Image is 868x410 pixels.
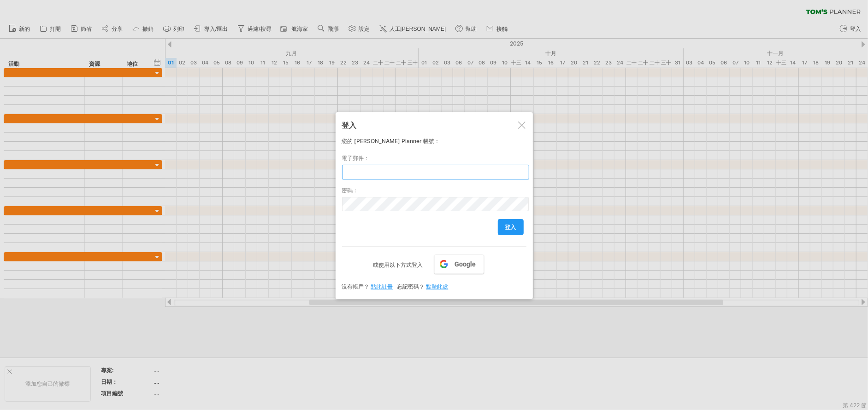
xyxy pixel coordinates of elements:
a: 登入 [498,219,524,235]
a: Google [434,254,484,274]
font: 沒有帳戶？ [342,283,370,290]
font: 電子郵件： [342,155,370,162]
font: Google [455,260,476,268]
font: 忘記密碼？ [397,283,425,290]
a: 點此註冊 [371,283,393,290]
font: 您的 [PERSON_NAME] Planner 帳號： [342,138,440,144]
font: 密碼： [342,187,359,194]
font: 登入 [342,121,357,130]
font: 登入 [505,224,516,231]
a: 點擊此處 [426,283,449,290]
font: 或使用以下方式登入 [373,261,423,268]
